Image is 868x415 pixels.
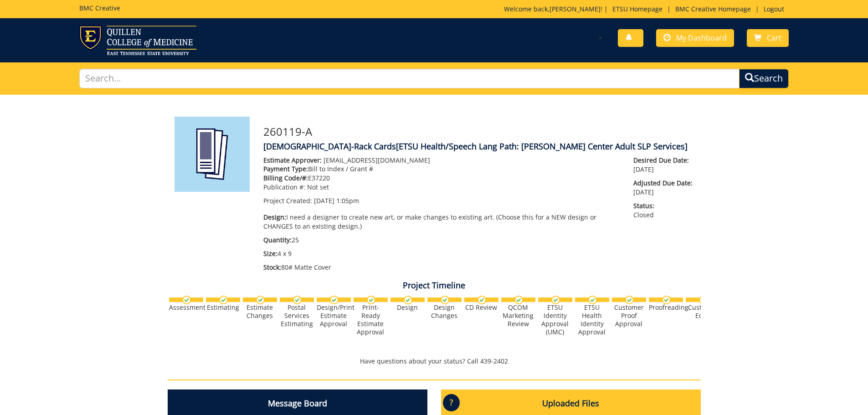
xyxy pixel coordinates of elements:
p: E37220 [263,174,620,183]
img: checkmark [367,296,375,304]
img: checkmark [256,296,265,304]
img: checkmark [330,296,339,304]
img: checkmark [219,296,228,304]
p: [DATE] [633,156,693,174]
a: Logout [759,5,789,13]
div: ETSU Health Identity Approval [575,303,609,336]
img: checkmark [551,296,560,304]
div: Print-Ready Estimate Approval [354,303,388,336]
h4: Project Timeline [168,281,701,290]
p: I need a designer to create new art, or make changes to existing art. (Choose this for a NEW desi... [263,213,620,231]
img: checkmark [404,296,412,304]
input: Search... [79,69,740,88]
a: ETSU Homepage [608,5,667,13]
span: Quantity: [263,236,292,244]
img: checkmark [182,296,191,304]
div: Design Changes [427,303,462,320]
div: CD Review [464,303,498,312]
p: Have questions about your status? Call 439-2402 [168,357,701,366]
div: ETSU Identity Approval (UMC) [538,303,572,336]
h4: [DEMOGRAPHIC_DATA]-Rack Cards [263,142,694,151]
div: Estimate Changes [243,303,277,320]
a: [PERSON_NAME] [550,5,601,13]
div: QCOM Marketing Review [501,303,535,328]
span: My Dashboard [676,33,727,43]
a: BMC Creative Homepage [671,5,755,13]
img: checkmark [662,296,671,304]
img: checkmark [293,296,302,304]
img: checkmark [699,296,708,304]
img: checkmark [625,296,634,304]
img: ETSU logo [79,26,196,55]
span: Publication #: [263,183,305,191]
div: Customer Proof Approval [612,303,646,328]
div: Assessment [169,303,203,312]
img: checkmark [588,296,597,304]
span: Cart [767,33,781,43]
span: [DATE] 1:05pm [314,196,359,205]
img: checkmark [514,296,523,304]
div: Proofreading [649,303,683,312]
p: [EMAIL_ADDRESS][DOMAIN_NAME] [263,156,620,165]
span: Payment Type: [263,164,308,173]
img: checkmark [478,296,486,304]
a: My Dashboard [656,29,734,47]
span: Project Created: [263,196,312,205]
p: 80# Matte Cover [263,263,620,272]
img: Product featured image [175,117,250,192]
p: 25 [263,236,620,245]
span: Size: [263,249,277,258]
p: ? [443,394,460,411]
p: 4 x 9 [263,249,620,258]
span: Desired Due Date: [633,156,693,165]
a: Cart [747,29,789,47]
span: Stock: [263,263,281,272]
div: Postal Services Estimating [280,303,314,328]
span: Adjusted Due Date: [633,179,693,188]
span: Design: [263,213,286,221]
p: Bill to Index / Grant # [263,164,620,174]
p: Welcome back, ! | | | [504,5,789,14]
button: Search [739,69,789,88]
span: Billing Code/#: [263,174,308,182]
h5: BMC Creative [79,5,120,11]
div: Design/Print Estimate Approval [317,303,351,328]
h3: 260119-A [263,126,694,138]
span: [ETSU Health/Speech Lang Path: [PERSON_NAME] Center Adult SLP Services] [396,141,688,152]
p: [DATE] [633,179,693,197]
div: Customer Edits [686,303,720,320]
span: Not set [307,183,329,191]
span: Estimate Approver: [263,156,322,164]
img: checkmark [441,296,449,304]
div: Estimating [206,303,240,312]
p: Closed [633,201,693,220]
span: Status: [633,201,693,210]
div: Design [390,303,425,312]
